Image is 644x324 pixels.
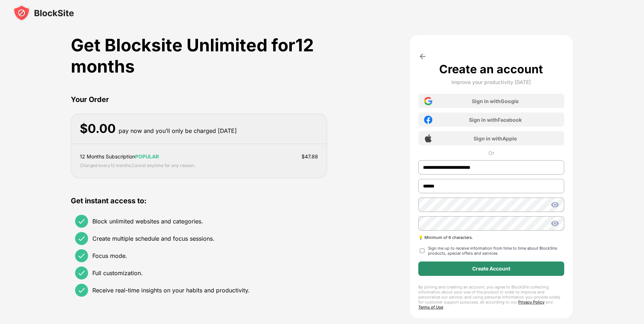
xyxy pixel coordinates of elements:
div: Sign in with Facebook [469,117,522,123]
div: pay now and you’ll only be charged [DATE] [119,126,237,136]
div: Create an account [439,62,543,76]
div: Get Blocksite Unlimited for 12 months [71,34,327,77]
div: Sign in with Apple [474,135,517,142]
div: Block unlimited websites and categories. [92,218,203,225]
div: $ 47.88 [302,153,318,161]
div: 12 Months Subscription [80,153,159,161]
div: Charged every 12 months . Cancel anytime for any reason. [80,162,195,169]
a: Privacy Policy [518,300,544,305]
img: check.svg [77,251,86,260]
img: check.svg [77,269,86,277]
div: Sign me up to receive information from time to time about BlockSite products, special offers and ... [428,246,564,256]
div: Create Account [472,266,510,272]
div: $ 0.00 [80,121,116,136]
div: Get instant access to: [71,195,327,206]
a: Terms of Use [418,305,443,310]
div: Create multiple schedule and focus sessions. [92,235,215,242]
div: 💡 Minimum of 6 characters. [418,235,564,240]
div: Sign in with Google [472,98,519,104]
div: Receive real-time insights on your habits and productivity. [92,287,250,294]
div: By joining and creating an account, you agree to BlockSite collecting information about your use ... [418,284,564,310]
img: show-password.svg [551,219,559,228]
span: POPULAR [135,153,159,159]
div: Focus mode. [92,252,127,259]
img: check.svg [77,217,86,226]
div: Or [488,150,494,156]
img: facebook-icon.png [424,116,432,124]
div: Improve your productivity [DATE] [451,79,531,85]
img: blocksite-icon-black.svg [13,4,74,22]
div: Full customization. [92,269,143,277]
img: show-password.svg [551,200,559,209]
img: check.svg [77,286,86,295]
div: Your Order [71,94,327,105]
img: arrow-back.svg [418,52,427,61]
img: apple-icon.png [424,134,432,143]
img: check.svg [77,234,86,243]
img: google-icon.png [424,97,432,105]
